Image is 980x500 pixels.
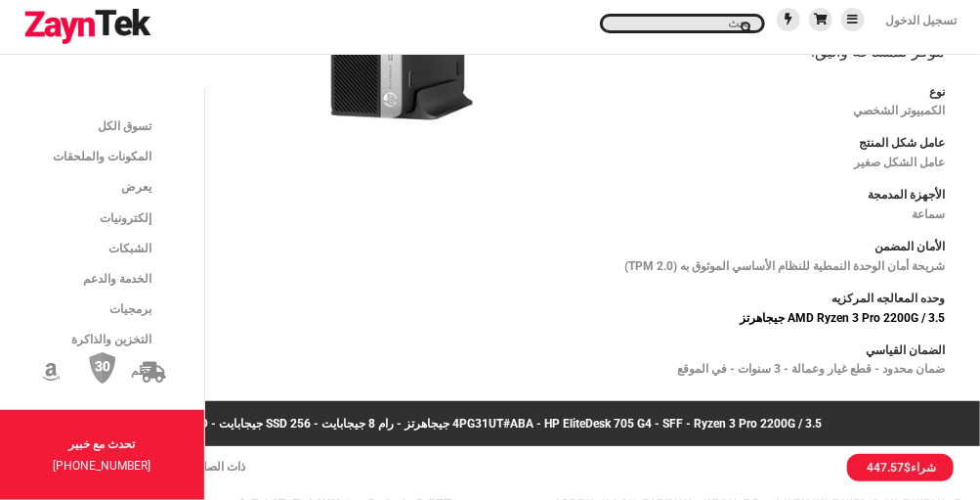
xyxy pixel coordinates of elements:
p: نوع [599,81,946,103]
img: سياسة الإرجاع لمدة 30 يوما [89,352,116,386]
a: الخدمة والدعم [18,264,187,295]
span: برمجيات [109,302,151,316]
p: ضمان محدود - قطع غيار وعمالة - 3 سنوات - في الموقع [599,358,946,380]
p: الضمان القياسي [599,340,946,361]
span: الشبكات [108,242,151,255]
strong: تحدث مع خبير [69,437,136,451]
a: المكونات والملحقات [18,142,187,172]
a: يعرض [18,172,187,203]
font: 4PG31UT#ABA - HP EliteDesk 705 G4 - SFF - Ryzen 3 Pro 2200G / 3.5 جيجاهرتز - رام 8 جيجابايت - SSD... [158,417,823,431]
img: شعار [23,9,152,44]
span: إلكترونيات [100,211,151,225]
span: المكونات والملحقات [53,150,151,163]
a: إلكترونيات [18,204,187,234]
p: الأجهزة المدمجة [599,184,946,205]
p: شريحة أمان الوحدة النمطية للنظام الأساسي الموثوق به (TPM 2.0) [599,255,946,277]
a: [PHONE_NUMBER] [54,459,151,473]
p: عامل شكل المنتج [599,132,946,154]
span: يعرض [121,180,151,194]
p: الأمان المضمن [599,236,946,257]
p: وحده المعالجه المركزيه [599,288,946,309]
a: الشبكات [18,234,187,264]
a: برمجيات [18,295,187,325]
p: AMD Ryzen 3 Pro 2200G / 3.5 جيجاهرتز [599,307,946,329]
span: الخدمة والدعم [83,272,151,286]
span: $447.57 [867,461,911,475]
p: الكمبيوتر الشخصي [599,100,946,121]
a: التخزين والذاكرة [18,325,187,355]
span: تسوق الكل [98,119,151,133]
font: شراء [867,461,936,475]
li: ذات الصله [197,458,269,477]
p: عامل الشكل صغير [599,152,946,173]
p: سماعة [599,204,946,225]
input: البحث عن المنتجات [600,14,765,33]
a: تسوق الكل [18,112,187,142]
span: التخزين والذاكرة [71,333,151,346]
